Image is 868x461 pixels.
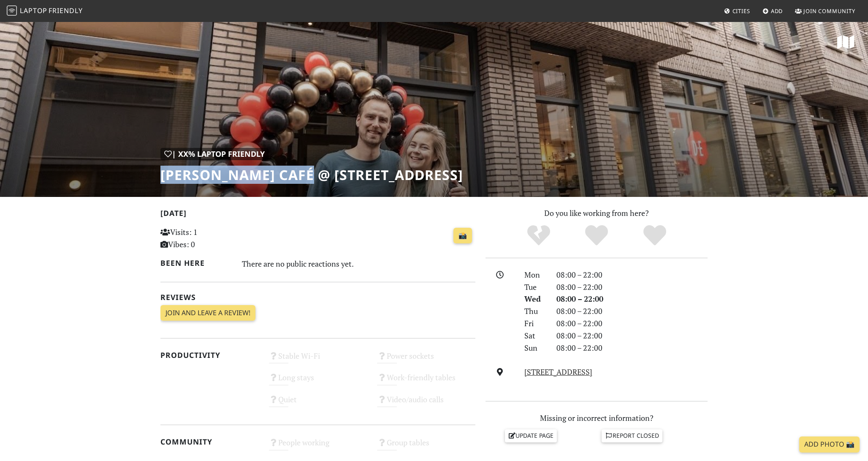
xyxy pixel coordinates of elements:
p: Missing or incorrect information? [486,412,708,424]
span: Add [771,7,783,15]
a: Update page [505,429,557,442]
div: | XX% Laptop Friendly [160,148,269,160]
a: [STREET_ADDRESS] [524,367,592,377]
h2: Community [160,437,259,446]
span: Friendly [49,6,82,15]
div: 08:00 – 22:00 [551,305,713,317]
div: Fri [519,317,551,330]
div: Tue [519,281,551,293]
a: Cities [721,3,754,19]
a: LaptopFriendly LaptopFriendly [7,4,83,19]
a: Add [759,3,787,19]
h2: [DATE] [160,209,475,221]
h2: Been here [160,259,232,267]
div: Group tables [372,436,480,457]
span: Cities [732,7,750,15]
a: Join Community [792,3,859,19]
div: Mon [519,269,551,281]
div: 08:00 – 22:00 [551,342,713,354]
a: Report closed [602,429,662,442]
h2: Reviews [160,293,475,302]
div: 08:00 – 22:00 [551,293,713,305]
span: Join Community [803,7,855,15]
div: Stable Wi-Fi [264,349,372,371]
div: Power sockets [372,349,480,371]
h2: Productivity [160,351,259,360]
a: Join and leave a review! [160,305,255,321]
div: 08:00 – 22:00 [551,269,713,281]
div: There are no public reactions yet. [242,257,476,270]
div: No [510,224,568,247]
p: Do you like working from here? [486,207,708,219]
div: Long stays [264,371,372,392]
span: Laptop [20,6,47,15]
div: Video/audio calls [372,393,480,414]
div: People working [264,436,372,457]
a: Add Photo 📸 [799,436,860,453]
div: Wed [519,293,551,305]
div: Thu [519,305,551,317]
div: Definitely! [626,224,684,247]
div: 08:00 – 22:00 [551,281,713,293]
img: LaptopFriendly [7,5,17,16]
h1: [PERSON_NAME] Café @ [STREET_ADDRESS] [160,167,463,183]
p: Visits: 1 Vibes: 0 [160,226,259,251]
div: Quiet [264,393,372,414]
a: 📸 [453,228,472,244]
div: 08:00 – 22:00 [551,330,713,342]
div: Yes [567,224,626,247]
div: Work-friendly tables [372,371,480,392]
div: Sat [519,330,551,342]
div: Sun [519,342,551,354]
div: 08:00 – 22:00 [551,317,713,330]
